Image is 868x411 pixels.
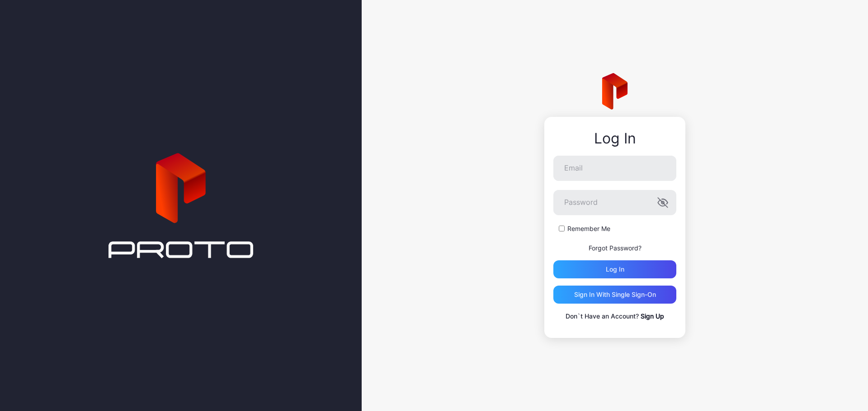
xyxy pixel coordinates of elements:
div: Sign in With Single Sign-On [574,291,656,298]
button: Log in [553,260,676,278]
p: Don`t Have an Account? [553,311,676,322]
button: Sign in With Single Sign-On [553,286,676,304]
label: Remember Me [567,224,610,233]
input: Email [553,156,676,181]
button: Password [657,197,668,208]
input: Password [553,190,676,215]
div: Log in [606,266,624,273]
a: Sign Up [641,312,664,320]
a: Forgot Password? [589,244,642,252]
div: Log In [553,130,676,147]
